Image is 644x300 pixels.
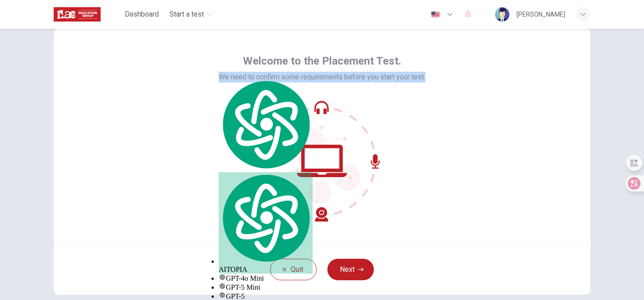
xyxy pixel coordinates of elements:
span: Dashboard [125,9,159,20]
img: gpt-black.svg [219,274,226,281]
button: Start a test [166,6,216,22]
button: Next [327,259,374,280]
img: gpt-black.svg [219,283,226,290]
a: ILAC logo [54,5,121,23]
span: We need to confirm some requirements before you start your test. [219,72,425,83]
img: logo.svg [219,172,313,264]
img: logo.svg [219,78,313,170]
span: Welcome to the Placement Test. [243,54,401,68]
div: GPT-5 Mini [219,283,313,291]
img: en [430,11,441,18]
span: Start a test [169,9,204,20]
button: Dashboard [121,6,162,22]
div: [PERSON_NAME] [517,9,565,20]
div: GPT-4o Mini [219,274,313,283]
div: AITOPIA [219,172,313,274]
img: Profile picture [495,7,509,22]
img: gpt-black.svg [219,291,226,299]
img: ILAC logo [54,5,101,23]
